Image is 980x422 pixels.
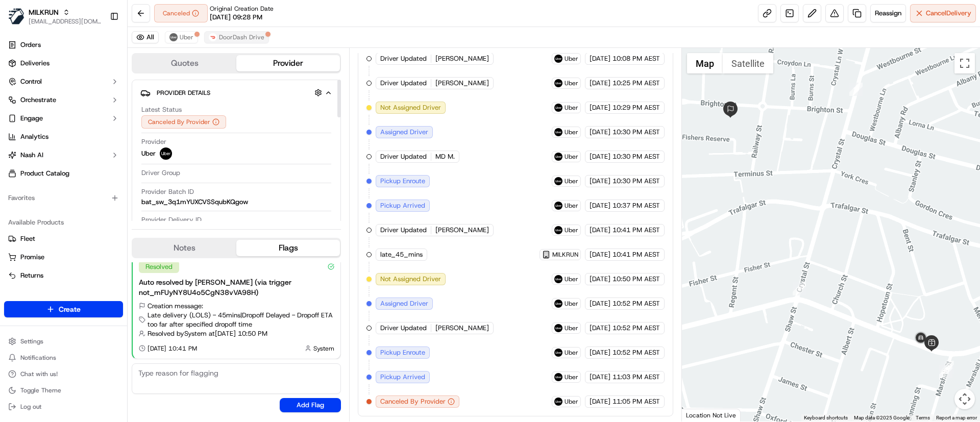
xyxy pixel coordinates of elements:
[169,33,178,41] img: uber-new-logo.jpeg
[554,324,562,332] img: uber-new-logo.jpeg
[4,351,123,365] button: Notifications
[20,95,56,105] span: Orchestrate
[590,250,610,259] span: [DATE]
[875,9,901,18] span: Reassign
[20,40,41,49] span: Orders
[936,415,977,420] a: Report a map error
[565,226,578,234] span: Uber
[133,55,236,71] button: Quotes
[435,54,489,63] span: [PERSON_NAME]
[590,373,610,382] span: [DATE]
[380,324,427,333] span: Driver Updated
[612,324,660,333] span: 10:52 PM AEST
[141,115,226,129] div: Canceled By Provider
[20,59,50,68] span: Deliveries
[684,408,718,421] a: Open this area in Google Maps (opens a new window)
[59,304,81,314] span: Create
[380,348,425,357] span: Pickup Enroute
[612,128,660,137] span: 10:30 PM AEST
[926,9,971,18] span: Cancel Delivery
[4,383,123,398] button: Toggle Theme
[380,275,441,284] span: Not Assigned Driver
[180,33,193,41] span: Uber
[849,83,863,96] div: 19
[204,31,269,43] button: DoorDash Drive
[141,168,180,178] span: Driver Group
[141,137,166,146] span: Provider
[554,300,562,308] img: uber-new-logo.jpeg
[723,53,773,73] button: Show satellite imagery
[590,54,610,63] span: [DATE]
[612,275,660,284] span: 10:50 PM AEST
[236,55,340,71] button: Provider
[941,361,954,374] div: 18
[4,267,123,284] button: Returns
[141,187,194,196] span: Provider Batch ID
[165,31,198,43] button: Uber
[565,398,578,406] span: Uber
[565,275,578,283] span: Uber
[210,13,262,22] span: [DATE] 09:28 PM
[590,324,610,333] span: [DATE]
[804,414,848,421] button: Keyboard shortcuts
[590,226,610,235] span: [DATE]
[612,397,660,406] span: 11:05 PM AEST
[148,302,203,311] span: Creation message:
[612,201,660,210] span: 10:37 PM AEST
[133,240,236,256] button: Notes
[939,365,952,378] div: 22
[380,103,441,112] span: Not Assigned Driver
[4,400,123,414] button: Log out
[590,79,610,88] span: [DATE]
[380,299,428,308] span: Assigned Driver
[554,275,562,283] img: uber-new-logo.jpeg
[435,152,455,161] span: MD M.
[554,104,562,112] img: uber-new-logo.jpeg
[590,201,610,210] span: [DATE]
[435,79,489,88] span: [PERSON_NAME]
[132,31,159,43] button: All
[4,110,123,127] button: Engage
[870,4,906,22] button: Reassign
[20,386,61,394] span: Toggle Theme
[612,79,660,88] span: 10:25 PM AEST
[8,271,119,280] a: Returns
[4,73,123,90] button: Control
[20,234,35,243] span: Fleet
[236,240,340,256] button: Flags
[210,5,274,13] span: Original Creation Date
[612,299,660,308] span: 10:52 PM AEST
[219,33,264,41] span: DoorDash Drive
[20,354,56,362] span: Notifications
[148,311,334,329] span: Late delivery (LOLS) - 45mins | Dropoff Delayed - Dropoff ETA too far after specified dropoff time
[565,79,578,87] span: Uber
[590,128,610,137] span: [DATE]
[29,17,102,26] button: [EMAIL_ADDRESS][DOMAIN_NAME]
[793,282,806,295] div: 6
[20,114,43,123] span: Engage
[4,249,123,265] button: Promise
[160,147,172,160] img: uber-new-logo.jpeg
[565,104,578,112] span: Uber
[612,250,660,259] span: 10:41 PM AEST
[139,277,334,297] div: Auto resolved by [PERSON_NAME] (via trigger not_mFUyNY8U4o5CgN38vVA98H)
[554,177,562,185] img: uber-new-logo.jpeg
[565,349,578,357] span: Uber
[554,153,562,161] img: uber-new-logo.jpeg
[8,253,119,262] a: Promise
[154,4,208,22] div: Canceled
[612,152,660,161] span: 10:30 PM AEST
[4,367,123,381] button: Chat with us!
[4,4,106,29] button: MILKRUNMILKRUN[EMAIL_ADDRESS][DOMAIN_NAME]
[380,152,427,161] span: Driver Updated
[565,177,578,185] span: Uber
[140,84,332,101] button: Provider Details
[612,103,660,112] span: 10:29 PM AEST
[148,329,207,338] span: Resolved by System
[590,177,610,186] span: [DATE]
[435,324,489,333] span: [PERSON_NAME]
[554,349,562,357] img: uber-new-logo.jpeg
[20,169,69,178] span: Product Catalog
[20,77,42,86] span: Control
[20,253,44,262] span: Promise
